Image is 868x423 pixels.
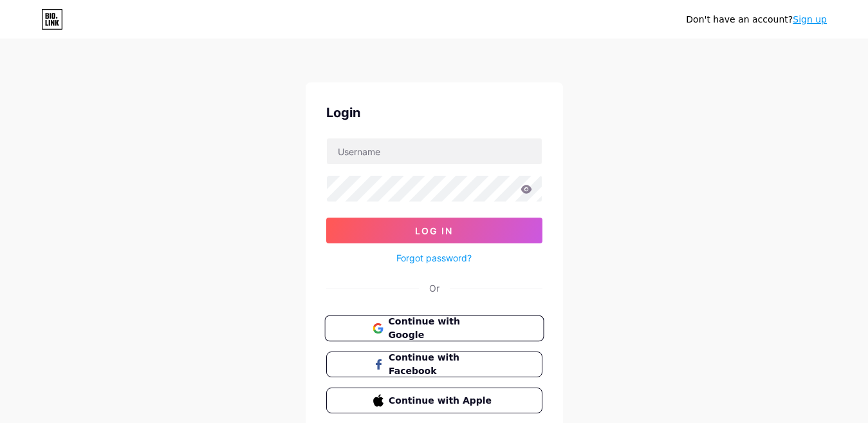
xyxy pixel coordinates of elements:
[326,352,542,377] button: Continue with Facebook
[326,315,542,341] a: Continue with Google
[388,315,495,343] span: Continue with Google
[327,138,542,164] input: Username
[429,281,439,295] div: Or
[324,315,544,342] button: Continue with Google
[793,14,827,24] a: Sign up
[326,218,542,243] button: Log In
[396,251,472,265] a: Forgot password?
[686,13,827,26] div: Don't have an account?
[415,225,453,236] span: Log In
[326,388,542,413] button: Continue with Apple
[326,103,542,122] div: Login
[389,351,495,378] span: Continue with Facebook
[389,394,495,408] span: Continue with Apple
